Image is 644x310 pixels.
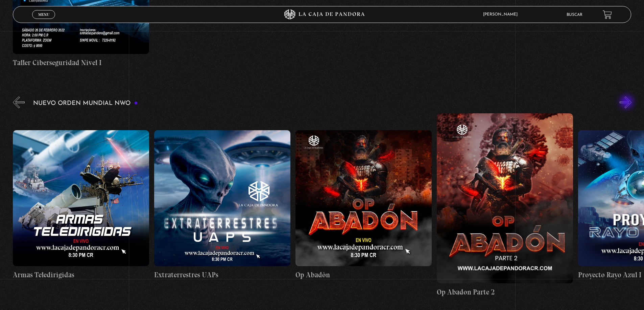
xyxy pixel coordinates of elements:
[154,113,290,298] a: Extraterrestres UAPs
[437,113,573,298] a: Op Abadon Parte 2
[603,10,612,19] a: View your shopping cart
[295,113,432,298] a: Op Abadón
[437,287,573,298] h4: Op Abadon Parte 2
[620,96,631,108] button: Next
[295,270,432,280] h4: Op Abadón
[480,12,524,17] span: [PERSON_NAME]
[13,96,25,108] button: Previous
[33,100,138,107] h3: Nuevo Orden Mundial NWO
[13,113,149,298] a: Armas Teledirigidas
[567,13,582,17] a: Buscar
[154,270,290,280] h4: Extraterrestres UAPs
[13,270,149,280] h4: Armas Teledirigidas
[13,57,149,68] h4: Taller Ciberseguridad Nivel I
[36,18,52,23] span: Cerrar
[38,12,49,17] span: Menu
